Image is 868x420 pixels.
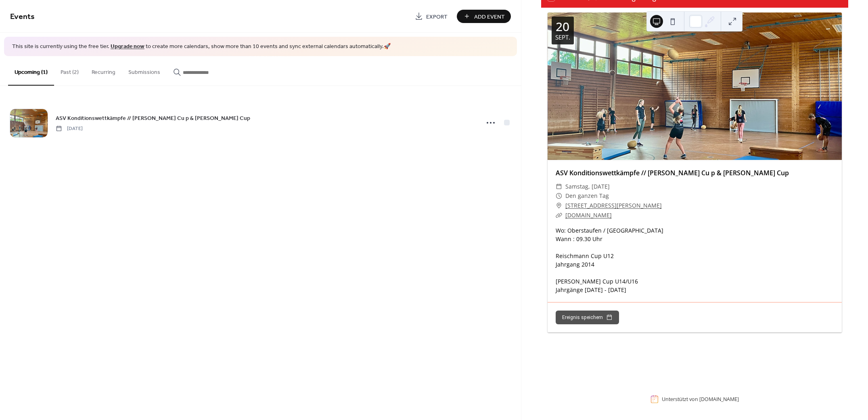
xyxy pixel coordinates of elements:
a: Upgrade now [111,41,144,52]
span: This site is currently using the free tier. to create more calendars, show more than 10 events an... [12,43,391,51]
div: ​ [556,201,562,210]
button: Ereignis speichern [556,311,619,324]
div: ​ [556,210,562,220]
div: ​ [556,191,562,201]
button: Submissions [122,56,167,85]
span: Samstag, [DATE] [565,182,610,191]
div: 20 [556,21,569,33]
a: [DOMAIN_NAME] [565,211,612,219]
a: [STREET_ADDRESS][PERSON_NAME] [565,201,662,210]
button: Add Event [457,10,511,23]
span: Den ganzen Tag [565,191,609,201]
div: ​ [556,182,562,191]
button: Past (2) [54,56,85,85]
a: Export [409,10,454,23]
div: Unterstützt von [662,396,739,403]
button: Upcoming (1) [8,56,54,86]
a: ASV Konditionswettkämpfe // [PERSON_NAME] Cu p & [PERSON_NAME] Cup [56,113,250,123]
a: ASV Konditionswettkämpfe // [PERSON_NAME] Cu p & [PERSON_NAME] Cup [556,168,789,177]
span: Add Event [474,13,505,21]
div: Wo: Oberstaufen / [GEOGRAPHIC_DATA] Wann : 09.30 Uhr Reischmann Cup U12 Jahrgang 2014 [PERSON_NAM... [548,226,842,294]
a: [DOMAIN_NAME] [699,396,739,403]
span: [DATE] [56,125,83,132]
span: Events [10,9,35,25]
span: Export [426,13,448,21]
div: Sept. [555,34,570,40]
button: Recurring [85,56,122,85]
